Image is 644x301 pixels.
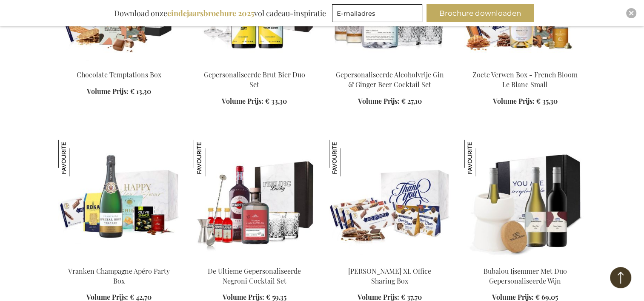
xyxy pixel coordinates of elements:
a: Jules Destrooper XL Office Sharing Box Jules Destrooper XL Office Sharing Box [329,256,451,264]
img: Jules Destrooper XL Office Sharing Box [329,140,366,176]
button: Brochure downloaden [426,4,534,22]
div: Close [626,8,636,18]
a: Volume Prijs: € 35,30 [493,97,558,106]
img: Close [629,11,634,16]
a: Vranken Champagne Apéro Party Box Vranken Champagne Apéro Party Box [58,256,180,264]
span: € 27,10 [401,97,422,105]
a: De Ultieme Gepersonaliseerde Negroni Cocktail Set [208,267,301,285]
span: € 33,30 [265,97,287,105]
span: € 13,30 [130,87,151,96]
b: eindejaarsbrochure 2025 [167,8,254,18]
a: Personalised Non-alcoholc Gin & Ginger Beer Set Gepersonaliseerde Alcoholvrije Gin & Ginger Beer ... [329,60,451,68]
a: Chocolate Temptations Box Chocolate Temptations Box [58,60,180,68]
a: Volume Prijs: € 27,10 [358,97,422,106]
a: Bubalou Ijsemmer Met Duo Gepersonaliseerde Wijn Bubalou Ijsemmer Met Duo Gepersonaliseerde Wijn [464,256,586,264]
a: Vranken Champagne Apéro Party Box [68,267,170,285]
a: Volume Prijs: € 33,30 [222,97,287,106]
img: Bubalou Ijsemmer Met Duo Gepersonaliseerde Wijn [464,140,586,259]
img: Vranken Champagne Apéro Party Box [58,140,180,259]
img: The Ultimate Personalized Negroni Cocktail Set [194,140,315,259]
form: marketing offers and promotions [332,4,425,25]
span: € 35,30 [536,97,558,105]
a: Bubalou Ijsemmer Met Duo Gepersonaliseerde Wijn [484,267,567,285]
span: Volume Prijs: [358,97,400,105]
a: Sweet Treats Box - French Bloom Le Blanc Small Zoete Verwen Box - French Bloom Le Blanc Small [464,60,586,68]
span: Volume Prijs: [87,87,129,96]
a: Personalised Champagne Beer Gepersonaliseerde Brut Bier Duo Set [194,60,315,68]
a: Gepersonaliseerde Alcoholvrije Gin & Ginger Beer Cocktail Set [336,70,444,89]
img: Bubalou Ijsemmer Met Duo Gepersonaliseerde Wijn [464,140,501,176]
span: Volume Prijs: [493,97,535,105]
span: Volume Prijs: [222,97,263,105]
a: Volume Prijs: € 13,30 [87,87,151,97]
img: Jules Destrooper XL Office Sharing Box [329,140,451,259]
img: De Ultieme Gepersonaliseerde Negroni Cocktail Set [194,140,230,176]
a: Zoete Verwen Box - French Bloom Le Blanc Small [472,70,578,89]
a: Chocolate Temptations Box [77,70,161,79]
a: The Ultimate Personalized Negroni Cocktail Set De Ultieme Gepersonaliseerde Negroni Cocktail Set [194,256,315,264]
div: Download onze vol cadeau-inspiratie [110,4,330,22]
a: Gepersonaliseerde Brut Bier Duo Set [204,70,305,89]
a: [PERSON_NAME] XL Office Sharing Box [348,267,431,285]
input: E-mailadres [332,4,422,22]
img: Vranken Champagne Apéro Party Box [58,140,95,176]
